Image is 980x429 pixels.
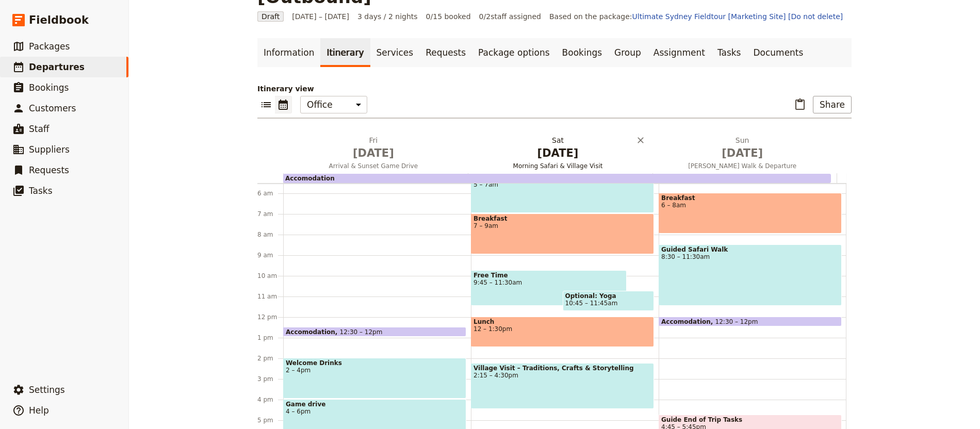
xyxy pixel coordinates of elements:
span: Staff [29,124,50,134]
a: Information [257,38,320,67]
span: 6 – 8am [661,202,839,209]
div: Accomodation12:30 – 12pm [283,327,466,337]
span: Free Time [473,272,624,279]
a: Documents [747,38,809,67]
span: Guided Safari Walk [661,246,839,253]
h2: Fri [287,135,460,161]
div: 9 am [257,251,283,259]
span: 8:30 – 11:30am [661,253,839,260]
span: 3 days / 2 nights [357,11,418,22]
span: 9:45 – 11:30am [473,279,624,286]
span: [DATE] [287,145,460,161]
div: 10 am [257,272,283,280]
div: Optional: Yoga10:45 – 11:45am [563,291,655,311]
div: 12 pm [257,313,283,321]
div: 5 pm [257,416,283,424]
span: Optional: Yoga [565,292,652,300]
span: 2 – 4pm [286,367,464,374]
a: Package options [472,38,556,67]
span: 2:15 – 4:30pm [473,372,651,379]
span: Bookings [29,82,69,93]
div: 1 pm [257,334,283,342]
span: [DATE] – [DATE] [292,11,349,22]
span: 10:45 – 11:45am [565,300,618,307]
a: Tasks [711,38,747,67]
span: Accomodation [285,175,335,182]
span: [DATE] [656,145,828,161]
div: Welcome Drinks2 – 4pm [283,358,466,399]
a: Services [370,38,420,67]
button: Delete Sat Jan 30 [635,135,646,145]
div: 11 am [257,292,283,301]
div: Breakfast6 – 8am [659,193,842,234]
span: 0 / 2 staff assigned [479,11,541,22]
a: Assignment [647,38,711,67]
span: Breakfast [473,215,651,222]
span: [PERSON_NAME] Walk & Departure [652,162,832,170]
div: Accomodation [283,173,837,183]
span: Arrival & Sunset Game Drive [283,162,464,170]
span: 12 – 1:30pm [473,325,651,333]
button: Share [813,96,852,113]
p: Itinerary view [257,84,852,94]
div: 3 pm [257,375,283,383]
span: Suppliers [29,144,70,155]
button: Sat [DATE]Morning Safari & Village Visit [468,135,652,173]
span: Packages [29,41,70,52]
div: Breakfast7 – 9am [471,213,654,254]
span: 0/15 booked [426,11,471,22]
span: Help [29,405,49,416]
span: Lunch [473,318,651,325]
div: 7 am [257,210,283,218]
span: Based on the package: [549,11,843,22]
div: 4 pm [257,395,283,404]
a: Requests [419,38,472,67]
button: Paste itinerary item [791,96,809,113]
span: Draft [257,11,284,22]
div: Lunch12 – 1:30pm [471,317,654,347]
button: Calendar view [275,96,292,113]
span: Accomodation [286,328,340,335]
span: Tasks [29,186,53,196]
a: Group [608,38,647,67]
a: Ultimate Sydney Fieldtour [Marketing Site] [Do not delete] [632,12,843,21]
span: 5 – 7am [473,181,651,188]
span: Village Visit – Traditions, Crafts & Storytelling [473,365,651,372]
span: Accomodation [661,318,715,325]
a: Bookings [556,38,608,67]
div: 8 am [257,230,283,239]
span: 4 – 6pm [286,408,464,415]
div: Guided Safari Walk8:30 – 11:30am [659,244,842,306]
div: [PERSON_NAME] Game Drive5 – 7am [471,172,654,213]
div: 6 am [257,189,283,197]
h2: Sun [656,135,828,161]
span: Breakfast [661,194,839,202]
span: Departures [29,62,85,72]
span: Game drive [286,401,464,408]
span: Guide End of Trip Tasks [661,416,839,423]
h2: Sat [472,135,644,161]
button: Fri [DATE]Arrival & Sunset Game Drive [283,135,468,173]
span: Morning Safari & Village Visit [468,162,648,170]
span: Requests [29,165,69,175]
span: 7 – 9am [473,222,651,229]
span: Welcome Drinks [286,359,464,367]
span: 12:30 – 12pm [715,318,758,325]
div: Free Time9:45 – 11:30am [471,270,627,306]
span: Fieldbook [29,12,89,28]
span: Settings [29,385,65,395]
div: Village Visit – Traditions, Crafts & Storytelling2:15 – 4:30pm [471,363,654,409]
span: Customers [29,103,76,113]
div: Accomodation [283,174,831,183]
a: Itinerary [320,38,370,67]
span: [DATE] [472,145,644,161]
div: 2 pm [257,354,283,362]
span: 12:30 – 12pm [340,328,383,335]
button: List view [257,96,275,113]
button: Sun [DATE][PERSON_NAME] Walk & Departure [652,135,837,173]
div: Accomodation12:30 – 12pm [659,317,842,326]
